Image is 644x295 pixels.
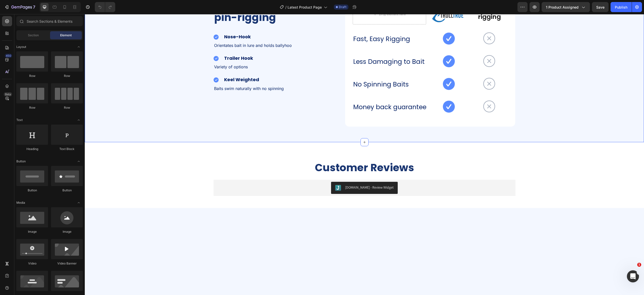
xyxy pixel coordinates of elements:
[358,18,370,31] img: gempages_471751442911200288-972ea4f9-f501-4cba-b1e5-633e1f5e96b1.png
[129,49,250,56] p: Variety of options
[268,66,342,75] h2: No Spinning Baits
[288,5,322,10] span: Latest Product Page
[637,263,641,267] span: 1
[16,188,48,193] div: Button
[398,41,411,53] img: gempages_471751442911200288-0f64a474-6993-443f-b4c5-76f15710660e.png
[85,14,644,295] iframe: Design area
[285,5,287,10] span: /
[16,118,23,122] span: Text
[358,63,370,76] img: gempages_471751442911200288-972ea4f9-f501-4cba-b1e5-633e1f5e96b1.png
[28,33,39,38] span: Section
[16,229,48,234] div: Image
[339,5,346,9] span: Draft
[51,105,83,110] div: Row
[75,43,83,51] span: Toggle open
[627,270,639,282] iframe: Intercom live chat
[16,200,25,205] span: Media
[51,188,83,193] div: Button
[129,42,134,47] img: gempages_471751442911200288-f84dce71-5bc2-4504-a330-bdf9e6c76a67.png
[268,88,342,98] h2: Money back guarantee
[250,171,256,177] img: Judgeme.png
[139,62,250,69] h2: Keel Weighted
[33,4,35,10] p: 7
[268,43,342,52] h2: Less Damaging to Bait
[51,229,83,234] div: Image
[16,147,48,151] div: Heading
[139,41,250,47] h2: Trailer Hook
[16,16,83,26] input: Search Sections & Elements
[4,92,12,96] div: Beta
[129,146,431,161] h2: Customer Reviews
[611,2,632,12] button: Publish
[129,63,134,68] img: gempages_471751442911200288-f84dce71-5bc2-4504-a330-bdf9e6c76a67.png
[75,116,83,124] span: Toggle open
[51,74,83,78] div: Row
[592,2,609,12] button: Save
[615,5,627,10] div: Publish
[398,86,411,99] img: gempages_471751442911200288-0f64a474-6993-443f-b4c5-76f15710660e.png
[398,18,411,31] img: gempages_471751442911200288-0f64a474-6993-443f-b4c5-76f15710660e.png
[546,5,579,10] span: 1 product assigned
[358,41,370,53] img: gempages_471751442911200288-972ea4f9-f501-4cba-b1e5-633e1f5e96b1.png
[60,33,72,38] span: Element
[129,20,134,25] img: gempages_471751442911200288-f84dce71-5bc2-4504-a330-bdf9e6c76a67.png
[139,19,250,26] h2: Nose-Hook
[398,63,411,76] img: gempages_471751442911200288-0f64a474-6993-443f-b4c5-76f15710660e.png
[129,71,250,78] p: Baits swim naturally with no spinning
[95,2,115,12] div: Undo/Redo
[16,74,48,78] div: Row
[75,157,83,165] span: Toggle open
[5,54,12,58] div: 450
[596,5,605,9] span: Save
[358,86,370,99] img: gempages_471751442911200288-972ea4f9-f501-4cba-b1e5-633e1f5e96b1.png
[260,171,309,176] div: [DOMAIN_NAME] - Review Widget
[16,261,48,266] div: Video
[51,261,83,266] div: Video Banner
[2,2,37,12] button: 7
[268,20,342,30] h2: Fast, Easy Rigging
[16,159,26,164] span: Button
[51,147,83,151] div: Text Block
[246,168,313,180] button: Judge.me - Review Widget
[16,45,26,49] span: Layout
[542,2,590,12] button: 1 product assigned
[75,199,83,207] span: Toggle open
[129,28,250,35] p: Orientates bait in lure and holds ballyhoo
[16,105,48,110] div: Row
